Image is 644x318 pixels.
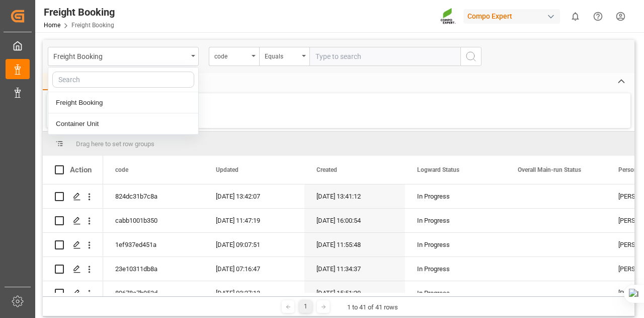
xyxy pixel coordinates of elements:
div: In Progress [417,185,494,208]
img: Screenshot%202023-09-29%20at%2010.02.21.png_1712312052.png [440,8,456,25]
div: [DATE] 03:27:13 [204,281,304,305]
button: show 0 new notifications [564,5,587,28]
div: [DATE] 07:16:47 [204,257,304,281]
span: Overall Main-run Status [518,166,581,173]
button: Help Center [587,5,609,28]
div: Press SPACE to select this row. [43,257,103,281]
div: cabb1001b350 [103,209,204,232]
div: [DATE] 13:42:07 [204,184,304,208]
div: 824dc31b7c8a [103,184,204,208]
div: code [214,49,249,61]
button: search button [460,47,481,66]
div: Home [43,73,77,90]
div: Compo Expert [463,9,560,24]
div: Action [70,165,92,174]
span: Drag here to set row groups [76,140,154,148]
div: Freight Booking [48,92,198,113]
div: In Progress [417,209,494,232]
button: open menu [209,47,259,66]
span: Created [316,166,337,173]
div: [DATE] 16:00:54 [304,209,405,232]
div: [DATE] 11:55:48 [304,233,405,257]
div: Container Unit [48,113,198,135]
div: In Progress [417,233,494,257]
div: In Progress [417,258,494,281]
div: 1ef937ed451a [103,233,204,257]
span: Updated [216,166,238,173]
div: 1 [299,300,312,313]
button: close menu [48,47,199,66]
div: Press SPACE to select this row. [43,184,103,209]
div: [DATE] 09:07:51 [204,233,304,257]
input: Search [52,72,194,88]
div: Freight Booking [44,5,115,20]
div: Freight Booking [53,49,188,62]
div: [DATE] 11:47:19 [204,209,304,232]
div: Press SPACE to select this row. [43,281,103,305]
a: Home [44,22,60,29]
div: Press SPACE to select this row. [43,209,103,233]
div: 80678a7b953d [103,281,204,305]
div: 1 to 41 of 41 rows [347,302,398,312]
input: Type to search [309,47,460,66]
span: code [115,166,128,173]
div: [DATE] 11:34:37 [304,257,405,281]
div: Equals [265,49,299,61]
div: In Progress [417,282,494,305]
div: [DATE] 15:51:20 [304,281,405,305]
button: Compo Expert [463,7,564,26]
div: [DATE] 13:41:12 [304,184,405,208]
span: Logward Status [417,166,459,173]
div: Press SPACE to select this row. [43,233,103,257]
div: 23e10311db8a [103,257,204,281]
button: open menu [259,47,309,66]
